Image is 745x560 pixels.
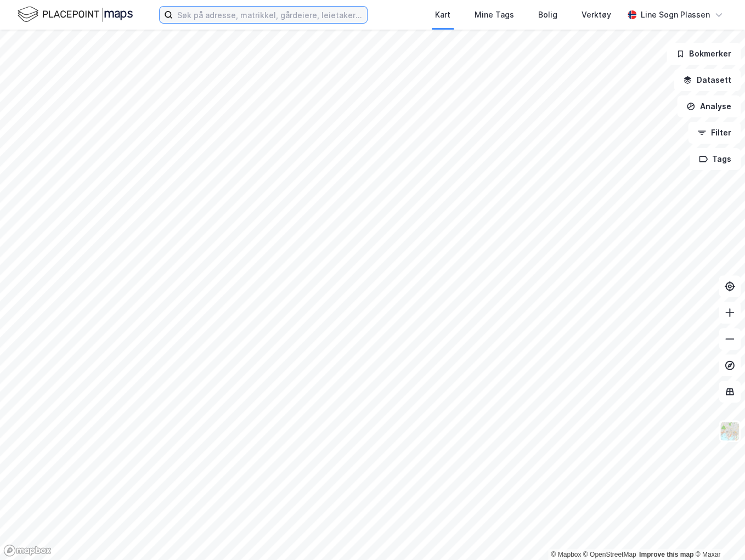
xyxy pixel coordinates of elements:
[475,8,514,21] div: Mine Tags
[674,69,741,91] button: Datasett
[641,8,710,21] div: Line Sogn Plassen
[690,507,745,560] div: Kontrollprogram for chat
[18,5,133,24] img: logo.f888ab2527a4732fd821a326f86c7f29.svg
[690,507,745,560] iframe: Chat Widget
[435,8,450,21] div: Kart
[538,8,557,21] div: Bolig
[677,95,741,117] button: Analyse
[719,421,740,442] img: Z
[690,148,741,170] button: Tags
[688,122,741,144] button: Filter
[551,551,581,558] a: Mapbox
[667,43,741,65] button: Bokmerker
[3,544,52,557] a: Mapbox homepage
[582,8,611,21] div: Verktøy
[583,551,636,558] a: OpenStreetMap
[639,551,693,558] a: Improve this map
[173,7,367,23] input: Søk på adresse, matrikkel, gårdeiere, leietakere eller personer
